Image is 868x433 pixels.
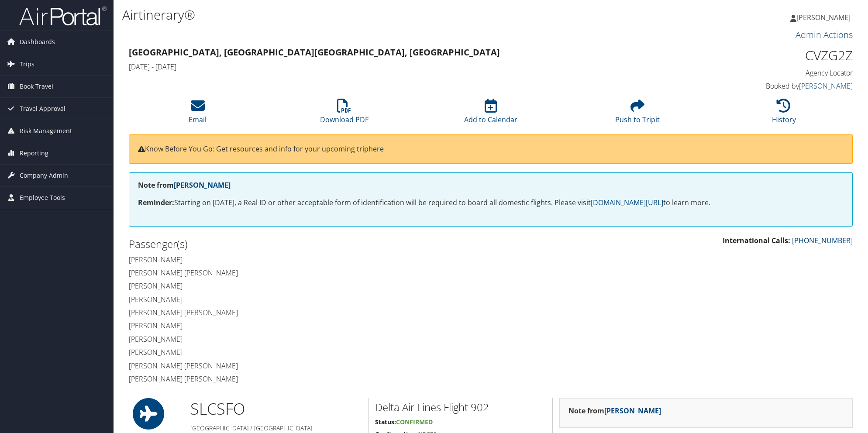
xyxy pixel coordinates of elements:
h2: Passenger(s) [129,237,484,251]
strong: International Calls: [723,236,790,245]
span: Book Travel [20,76,53,97]
h2: Delta Air Lines Flight 902 [375,400,546,415]
h4: [PERSON_NAME] [PERSON_NAME] [129,374,484,384]
strong: Note from [568,406,661,416]
a: [PERSON_NAME] [174,180,231,190]
a: Download PDF [320,103,369,124]
a: [DOMAIN_NAME][URL] [591,198,663,207]
h4: [PERSON_NAME] [129,281,484,291]
span: Company Admin [20,165,68,186]
h4: [PERSON_NAME] [PERSON_NAME] [129,268,484,278]
img: airportal-logo.png [19,6,107,26]
h4: [PERSON_NAME] [129,295,484,304]
h4: [PERSON_NAME] [PERSON_NAME] [129,361,484,371]
span: Travel Approval [20,98,65,120]
h1: CVZG2Z [682,46,853,65]
strong: Note from [138,180,231,190]
a: Email [189,103,207,124]
a: [PERSON_NAME] [604,406,661,416]
h5: [GEOGRAPHIC_DATA] / [GEOGRAPHIC_DATA] [190,424,362,433]
h4: Booked by [682,81,853,91]
span: [PERSON_NAME] [796,13,851,22]
span: Risk Management [20,120,72,142]
h4: [PERSON_NAME] [129,255,484,265]
h4: [DATE] - [DATE] [129,62,668,72]
a: History [772,103,796,124]
h4: [PERSON_NAME] [129,334,484,344]
h4: Agency Locator [682,68,853,78]
span: Employee Tools [20,187,65,209]
h4: [PERSON_NAME] [129,321,484,330]
a: Admin Actions [796,29,853,41]
a: here [369,144,384,154]
strong: [GEOGRAPHIC_DATA], [GEOGRAPHIC_DATA] [GEOGRAPHIC_DATA], [GEOGRAPHIC_DATA] [129,46,500,58]
a: Push to Tripit [615,103,660,124]
h1: Airtinerary® [122,6,613,24]
span: Trips [20,53,34,75]
h4: [PERSON_NAME] [129,347,484,357]
span: Confirmed [396,418,433,426]
a: [PHONE_NUMBER] [792,236,853,245]
a: [PERSON_NAME] [790,4,859,31]
h4: [PERSON_NAME] [PERSON_NAME] [129,308,484,317]
a: [PERSON_NAME] [799,81,853,91]
strong: Status: [375,418,396,426]
span: Reporting [20,142,48,164]
strong: Reminder: [138,198,174,207]
p: Know Before You Go: Get resources and info for your upcoming trip [138,144,844,155]
p: Starting on [DATE], a Real ID or other acceptable form of identification will be required to boar... [138,197,844,209]
a: Add to Calendar [464,103,517,124]
h1: SLC SFO [190,398,362,420]
span: Dashboards [20,31,55,53]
